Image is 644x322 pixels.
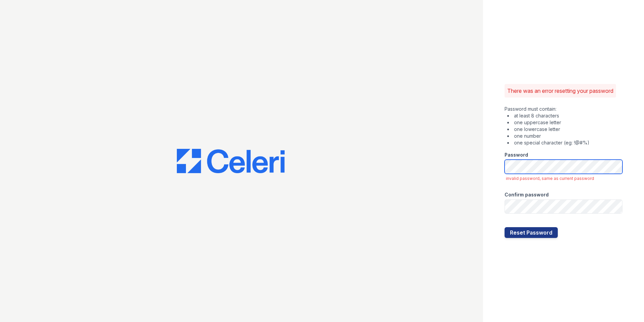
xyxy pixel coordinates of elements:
[507,112,622,119] li: at least 8 characters
[177,149,285,173] img: CE_Logo_Blue-a8612792a0a2168367f1c8372b55b34899dd931a85d93a1a3d3e32e68fde9ad4.png
[505,191,549,198] label: Confirm password
[507,139,622,146] li: one special character (eg: !@#%)
[507,133,622,139] li: one number
[505,106,622,146] div: Password must contain:
[507,126,622,133] li: one lowercase letter
[505,227,558,238] button: Reset Password
[505,152,528,158] label: Password
[507,119,622,126] li: one uppercase letter
[507,87,613,95] p: There was an error resetting your password
[506,176,594,181] span: invalid password, same as current password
